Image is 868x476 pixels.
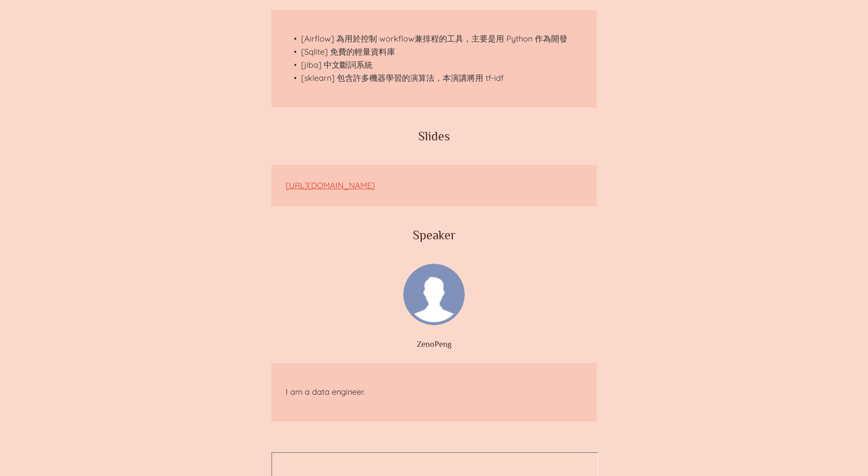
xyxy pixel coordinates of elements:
[301,46,582,59] li: [Sqlite] 免費的輕量資料庫
[301,33,582,46] li: [Airflow] 為用於控制 workflow兼排程的工具，主要是用 Python 作為開發
[301,59,582,72] li: [jiba] 中文斷詞系統
[286,386,582,399] p: I am a data engineer.
[289,340,579,349] figcaption: ZenoPeng
[271,129,597,143] h2: Slides
[301,72,582,85] li: [sklearn] 包含許多機器學習的演算法，本演講將用 tf-idf
[286,180,375,191] a: [URL][DOMAIN_NAME]
[271,228,597,242] h2: Speaker
[403,264,465,325] img: default_head.png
